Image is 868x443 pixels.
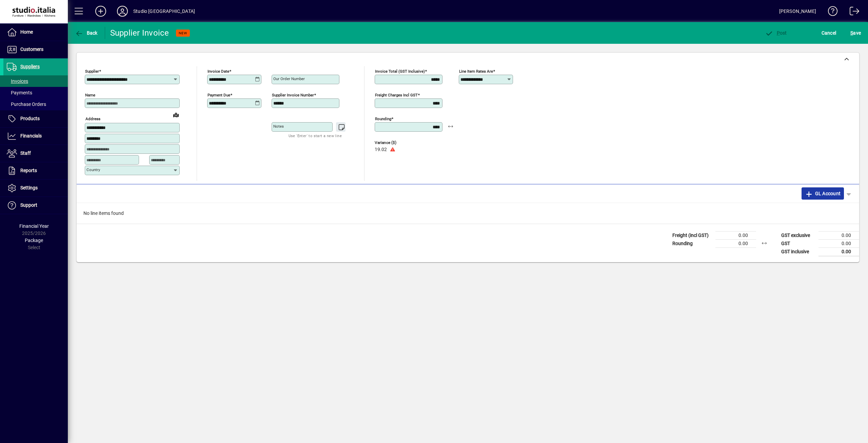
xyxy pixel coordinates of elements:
mat-label: Supplier [85,69,99,74]
span: Invoices [7,78,28,84]
a: View on map [171,109,181,120]
mat-label: Country [86,167,100,172]
mat-label: Notes [273,124,284,129]
button: Cancel [820,27,838,39]
span: NEW [179,31,187,35]
span: Financials [20,133,42,139]
span: Payments [7,90,32,95]
span: Customers [20,47,43,52]
span: ave [850,27,861,38]
a: Support [3,197,68,214]
td: Rounding [669,239,715,247]
mat-label: Freight charges incl GST [375,93,418,97]
div: Studio [GEOGRAPHIC_DATA] [133,6,195,17]
td: 0.00 [715,231,756,239]
span: 19.02 [375,147,387,152]
span: Cancel [822,27,836,38]
td: GST exclusive [778,231,818,239]
mat-label: Invoice date [208,69,229,74]
a: Customers [3,41,68,58]
span: Support [20,202,37,208]
td: Freight (incl GST) [669,231,715,239]
span: S [850,30,853,36]
mat-label: Payment due [208,93,230,97]
span: Purchase Orders [7,101,46,107]
span: Variance ($) [375,141,415,145]
td: GST inclusive [778,247,818,256]
a: Home [3,24,68,41]
mat-label: Our order number [273,76,305,81]
a: Reports [3,162,68,179]
button: Post [763,27,789,39]
mat-label: Supplier invoice number [272,93,314,97]
span: Settings [20,185,38,190]
div: No line items found [77,203,859,224]
button: Back [73,27,99,39]
td: 0.00 [818,247,859,256]
span: ost [765,30,787,36]
a: Purchase Orders [3,98,68,110]
a: Products [3,110,68,127]
mat-label: Name [85,93,95,97]
span: Reports [20,168,37,173]
span: Back [75,30,98,36]
mat-label: Line item rates are [459,69,493,74]
button: GL Account [802,187,844,200]
a: Payments [3,87,68,98]
a: Logout [845,1,860,23]
td: GST [778,239,818,247]
span: GL Account [805,188,841,199]
td: 0.00 [818,239,859,247]
app-page-header-button: Back [68,27,105,39]
span: Products [20,116,40,121]
span: P [777,30,780,36]
button: Profile [112,5,133,17]
div: [PERSON_NAME] [779,6,816,17]
td: 0.00 [818,231,859,239]
a: Knowledge Base [823,1,838,23]
span: Suppliers [20,64,40,69]
td: 0.00 [715,239,756,247]
a: Financials [3,128,68,145]
span: Package [25,238,43,243]
button: Save [849,27,863,39]
mat-label: Rounding [375,116,391,121]
div: Supplier Invoice [110,27,169,38]
mat-label: Invoice Total (GST inclusive) [375,69,425,74]
span: Home [20,29,33,35]
a: Invoices [3,75,68,87]
mat-hint: Use 'Enter' to start a new line [289,132,342,140]
span: Staff [20,150,31,156]
button: Add [90,5,112,17]
a: Settings [3,180,68,197]
span: Financial Year [19,223,49,229]
a: Staff [3,145,68,162]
